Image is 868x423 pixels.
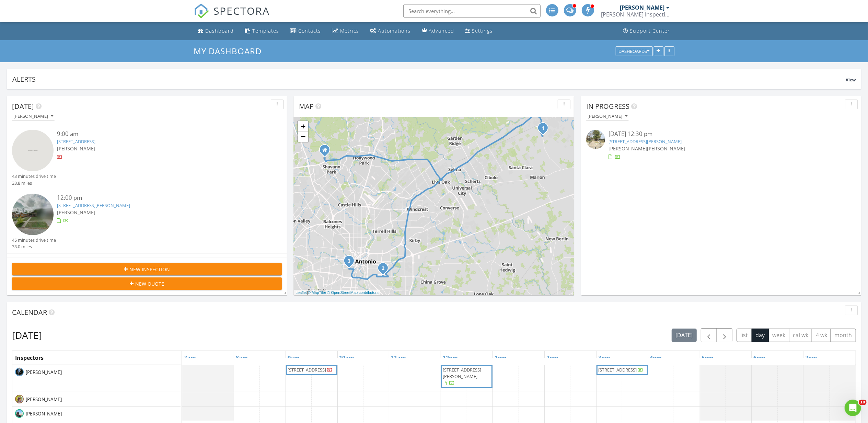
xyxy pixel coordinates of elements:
[24,396,63,403] span: [PERSON_NAME]
[597,352,612,363] a: 3pm
[296,290,307,295] a: Leaflet
[700,352,716,363] a: 5pm
[299,102,314,111] span: Map
[599,367,637,373] span: [STREET_ADDRESS]
[586,130,605,149] img: streetview
[253,27,279,34] div: Templates
[298,132,308,142] a: Zoom out
[752,352,767,363] a: 6pm
[586,102,629,111] span: In Progress
[368,25,414,37] a: Automations (Advanced)
[57,130,259,138] div: 9:00 am
[348,259,350,264] i: 3
[542,126,544,131] i: 1
[621,25,673,37] a: Support Center
[15,368,24,376] img: circl_pic.jpeg
[845,400,861,416] iframe: Intercom live chat
[194,45,268,57] a: My Dashboard
[12,102,34,111] span: [DATE]
[803,352,819,363] a: 7pm
[701,328,717,342] button: Previous day
[327,290,379,295] a: © OpenStreetMap contributors
[242,25,282,37] a: Templates
[129,266,170,273] span: New Inspection
[812,329,831,342] button: 4 wk
[12,243,56,250] div: 33.0 miles
[294,290,380,296] div: |
[308,290,326,295] a: © MapTiler
[429,27,454,34] div: Advanced
[12,194,282,250] a: 12:00 pm [STREET_ADDRESS][PERSON_NAME] [PERSON_NAME] 45 minutes drive time 33.0 miles
[57,194,259,202] div: 12:00 pm
[24,410,63,417] span: [PERSON_NAME]
[588,114,627,119] div: [PERSON_NAME]
[586,130,856,160] a: [DATE] 12:30 pm [STREET_ADDRESS][PERSON_NAME] [PERSON_NAME][PERSON_NAME]
[789,329,812,342] button: cal wk
[389,352,408,363] a: 11am
[299,27,321,34] div: Contacts
[672,329,697,342] button: [DATE]
[214,3,270,18] span: SPECTORA
[609,130,833,138] div: [DATE] 12:30 pm
[194,3,209,19] img: The Best Home Inspection Software - Spectora
[545,352,560,363] a: 2pm
[378,27,411,34] div: Automations
[12,130,54,171] img: streetview
[57,138,95,145] a: [STREET_ADDRESS]
[12,328,42,342] h2: [DATE]
[419,25,457,37] a: Advanced
[441,352,460,363] a: 12pm
[846,77,856,83] span: View
[620,4,665,11] div: [PERSON_NAME]
[135,280,164,287] span: New Quote
[443,367,482,379] span: [STREET_ADDRESS][PERSON_NAME]
[382,266,384,271] i: 2
[182,352,198,363] a: 7am
[12,308,47,317] span: Calendar
[12,194,54,235] img: streetview
[288,367,326,373] span: [STREET_ADDRESS]
[12,263,282,275] button: New Inspection
[403,4,541,18] input: Search everything...
[630,27,670,34] div: Support Center
[12,237,56,243] div: 45 minutes drive time
[831,329,856,342] button: month
[648,352,664,363] a: 4pm
[57,202,130,208] a: [STREET_ADDRESS][PERSON_NAME]
[768,329,789,342] button: week
[194,9,270,24] a: SPECTORA
[609,145,647,152] span: [PERSON_NAME]
[288,25,324,37] a: Contacts
[619,49,650,54] div: Dashboards
[717,328,733,342] button: Next day
[12,112,55,121] button: [PERSON_NAME]
[15,354,44,362] span: Inspectors
[195,25,237,37] a: Dashboard
[493,352,508,363] a: 1pm
[24,369,63,376] span: [PERSON_NAME]
[338,352,356,363] a: 10am
[12,75,846,84] div: Alerts
[609,138,682,145] a: [STREET_ADDRESS][PERSON_NAME]
[286,352,301,363] a: 9am
[329,25,362,37] a: Metrics
[15,409,24,418] img: 20231220_142457.jpg
[12,180,56,186] div: 33.8 miles
[601,11,670,18] div: Bain Inspection Service LLC
[752,329,769,342] button: day
[15,395,24,403] img: kanakprofile_image0.jpg
[543,128,547,132] div: 1610 Tiptop Mdw, New Braunfels, TX 78130
[206,27,234,34] div: Dashboard
[463,25,496,37] a: Settings
[616,46,653,56] button: Dashboards
[472,27,493,34] div: Settings
[57,209,95,216] span: [PERSON_NAME]
[12,130,282,186] a: 9:00 am [STREET_ADDRESS] [PERSON_NAME] 43 minutes drive time 33.8 miles
[647,145,685,152] span: [PERSON_NAME]
[349,261,353,265] div: 2154 S Laredo St, San Antonio, TX 78207
[57,145,95,152] span: [PERSON_NAME]
[383,268,387,272] div: 1230 Hammond Ave, San Antonio, TX 78210
[340,27,359,34] div: Metrics
[13,114,53,119] div: [PERSON_NAME]
[325,150,329,154] div: 17906 Bella Luna Way, San Antonio TX 78257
